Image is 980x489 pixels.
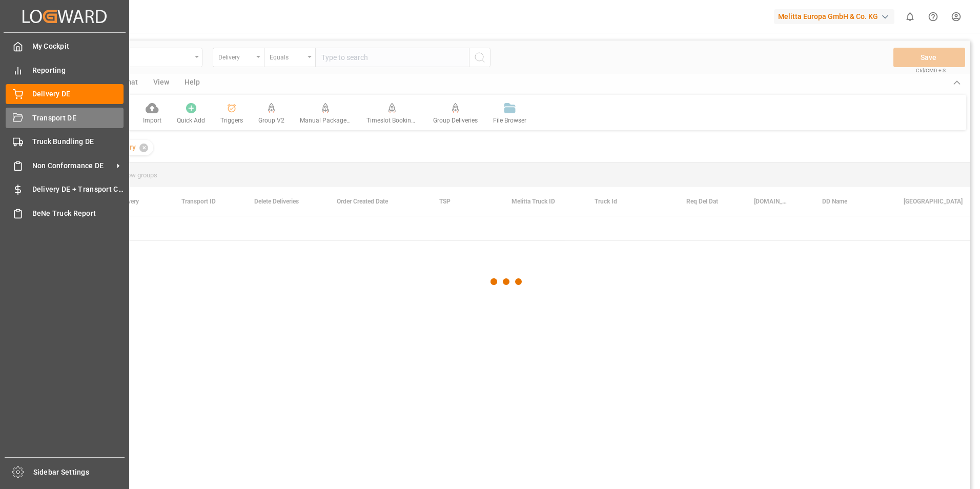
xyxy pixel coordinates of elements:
span: Delivery DE [32,89,124,99]
a: Truck Bundling DE [6,132,124,152]
a: Delivery DE + Transport Cost [6,179,124,199]
a: Reporting [6,60,124,80]
a: My Cockpit [6,36,124,56]
div: Melitta Europa GmbH & Co. KG [774,9,894,24]
a: BeNe Truck Report [6,203,124,223]
a: Delivery DE [6,84,124,104]
button: Help Center [922,5,945,28]
span: Transport DE [32,113,124,124]
button: Melitta Europa GmbH & Co. KG [774,7,899,26]
button: show 0 new notifications [899,5,922,28]
span: My Cockpit [32,41,124,52]
span: BeNe Truck Report [32,208,124,219]
a: Transport DE [6,108,124,128]
span: Truck Bundling DE [32,136,124,147]
span: Non Conformance DE [32,160,113,171]
span: Sidebar Settings [33,467,125,478]
span: Reporting [32,65,124,76]
span: Delivery DE + Transport Cost [32,184,124,195]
